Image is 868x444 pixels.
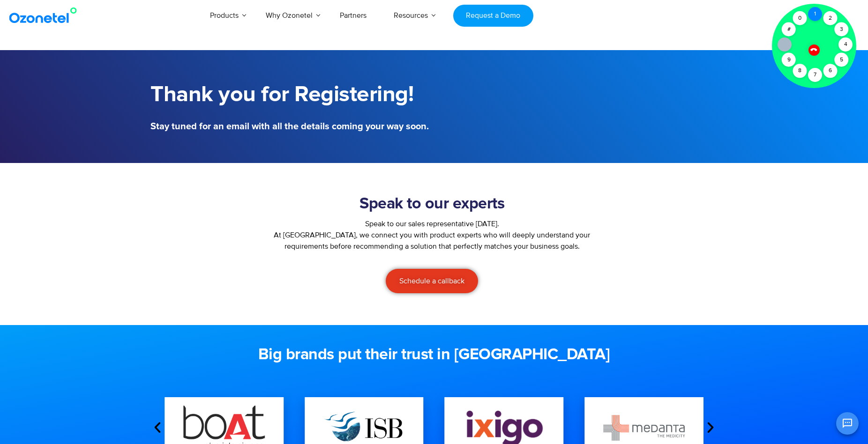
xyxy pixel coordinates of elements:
div: 7 [808,68,822,82]
div: 4 [838,37,853,52]
div: 0 [793,11,807,25]
div: Speak to our sales representative [DATE]. [266,218,599,229]
span: Schedule a callback [399,277,464,285]
button: Open chat [836,412,859,435]
a: Request a Demo [453,5,533,27]
div: # [782,22,796,37]
h2: Speak to our experts [266,195,599,214]
div: 1 [808,7,822,21]
div: 5 [835,53,849,67]
div: 8 [793,64,807,78]
div: 2 [823,11,838,25]
a: Schedule a callback [386,269,478,293]
h5: Stay tuned for an email with all the details coming your way soon. [150,122,429,131]
div: 9 [782,53,796,67]
img: medanta [603,415,685,441]
div: 6 [823,64,838,78]
h1: Thank you for Registering! [150,82,429,108]
div: 3 [835,22,849,37]
p: At [GEOGRAPHIC_DATA], we connect you with product experts who will deeply understand your require... [266,229,599,252]
h2: Big brands put their trust in [GEOGRAPHIC_DATA] [150,346,718,364]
